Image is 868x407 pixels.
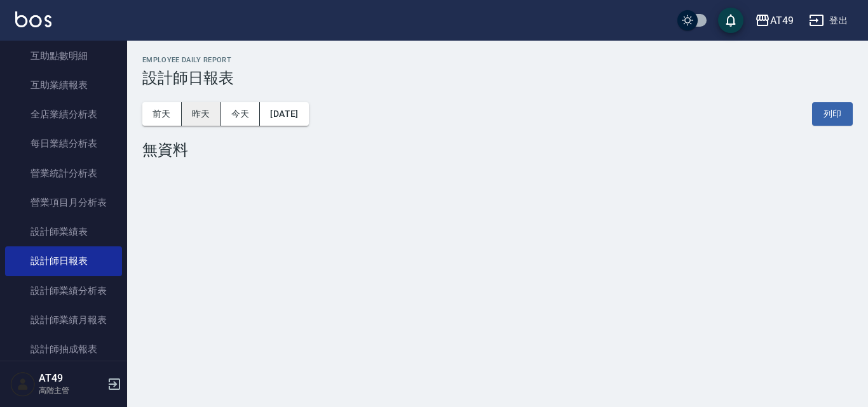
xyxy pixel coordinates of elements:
a: 互助業績報表 [5,70,122,100]
a: 設計師日報表 [5,246,122,276]
img: Logo [15,11,51,27]
button: 登出 [804,9,853,32]
div: AT49 [770,13,794,29]
h5: AT49 [39,372,104,385]
button: 今天 [221,102,261,126]
button: [DATE] [260,102,308,126]
h2: Employee Daily Report [142,56,853,64]
button: 昨天 [182,102,221,126]
a: 營業統計分析表 [5,159,122,188]
button: save [718,8,743,33]
button: 列印 [812,102,853,126]
a: 設計師業績表 [5,217,122,246]
p: 高階主管 [39,385,104,396]
a: 設計師業績月報表 [5,305,122,335]
button: AT49 [750,8,799,34]
a: 全店業績分析表 [5,100,122,129]
a: 設計師業績分析表 [5,276,122,305]
div: 無資料 [142,141,853,159]
a: 設計師抽成報表 [5,335,122,364]
button: 前天 [142,102,182,126]
a: 每日業績分析表 [5,129,122,158]
a: 互助點數明細 [5,41,122,70]
a: 營業項目月分析表 [5,188,122,217]
img: Person [10,371,36,397]
h3: 設計師日報表 [142,69,853,87]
